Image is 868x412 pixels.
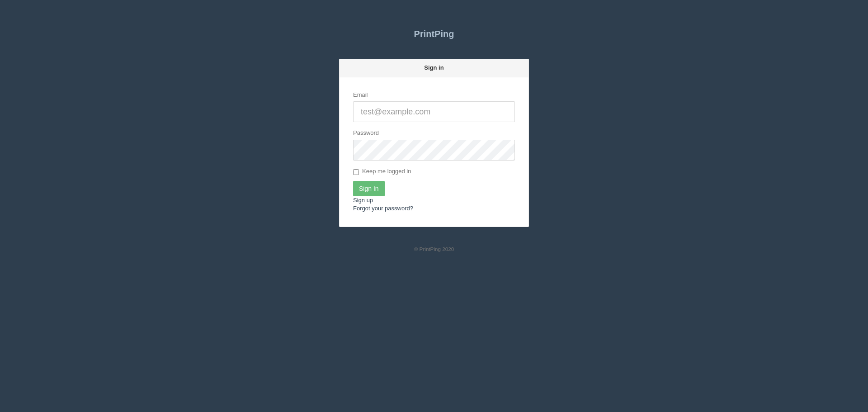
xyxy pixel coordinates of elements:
input: test@example.com [353,101,515,122]
label: Password [353,129,379,137]
label: Email [353,91,368,99]
a: Sign up [353,197,373,204]
a: PrintPing [339,23,529,45]
input: Keep me logged in [353,169,359,175]
small: © PrintPing 2020 [414,246,454,252]
input: Sign In [353,181,385,196]
a: Forgot your password? [353,205,413,212]
strong: Sign in [424,64,443,71]
label: Keep me logged in [353,167,411,176]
